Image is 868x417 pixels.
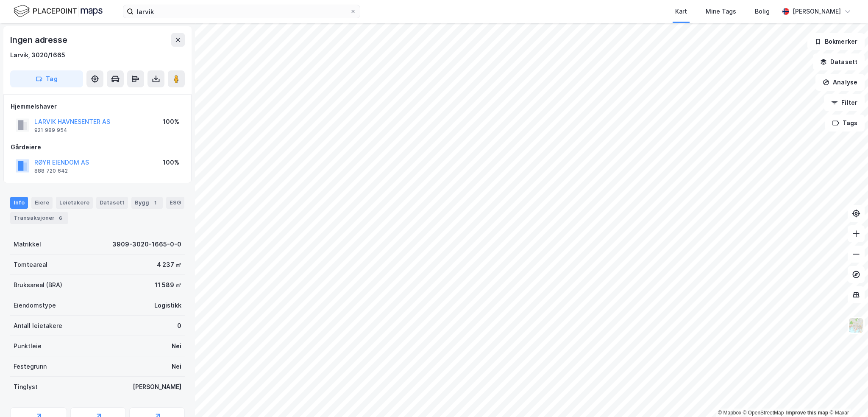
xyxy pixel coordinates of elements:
[718,410,741,416] a: Mapbox
[826,376,868,417] div: Kontrollprogram for chat
[154,300,181,311] div: Logistikk
[743,410,784,416] a: OpenStreetMap
[755,6,770,17] div: Bolig
[172,361,181,372] div: Nei
[134,5,350,18] input: Søk på adresse, matrikkel, gårdeiere, leietakere eller personer
[10,50,65,60] div: Larvik, 3020/1665
[56,214,65,222] div: 6
[34,168,68,174] div: 888 720 642
[786,410,828,416] a: Improve this map
[14,260,47,270] div: Tomteareal
[11,101,184,112] div: Hjemmelshaver
[848,317,864,333] img: Z
[10,212,68,224] div: Transaksjoner
[177,321,181,331] div: 0
[11,142,184,152] div: Gårdeiere
[675,6,687,17] div: Kart
[10,197,28,209] div: Info
[14,382,38,392] div: Tinglyst
[163,157,179,168] div: 100%
[155,280,181,290] div: 11 589 ㎡
[56,197,93,209] div: Leietakere
[131,197,163,209] div: Bygg
[10,33,69,47] div: Ingen adresse
[793,6,841,17] div: [PERSON_NAME]
[14,239,41,249] div: Matrikkel
[96,197,128,209] div: Datasett
[157,260,181,270] div: 4 237 ㎡
[163,117,179,127] div: 100%
[825,115,865,132] button: Tags
[14,300,56,311] div: Eiendomstype
[166,197,184,209] div: ESG
[815,74,865,91] button: Analyse
[34,127,67,134] div: 921 989 954
[112,239,181,249] div: 3909-3020-1665-0-0
[824,94,865,111] button: Filter
[133,382,181,392] div: [PERSON_NAME]
[151,199,159,207] div: 1
[807,33,865,50] button: Bokmerker
[706,6,736,17] div: Mine Tags
[31,197,53,209] div: Eiere
[14,321,62,331] div: Antall leietakere
[14,341,42,351] div: Punktleie
[14,361,47,372] div: Festegrunn
[826,376,868,417] iframe: Chat Widget
[14,280,62,290] div: Bruksareal (BRA)
[813,53,865,70] button: Datasett
[172,341,181,351] div: Nei
[10,70,83,87] button: Tag
[14,4,103,19] img: logo.f888ab2527a4732fd821a326f86c7f29.svg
